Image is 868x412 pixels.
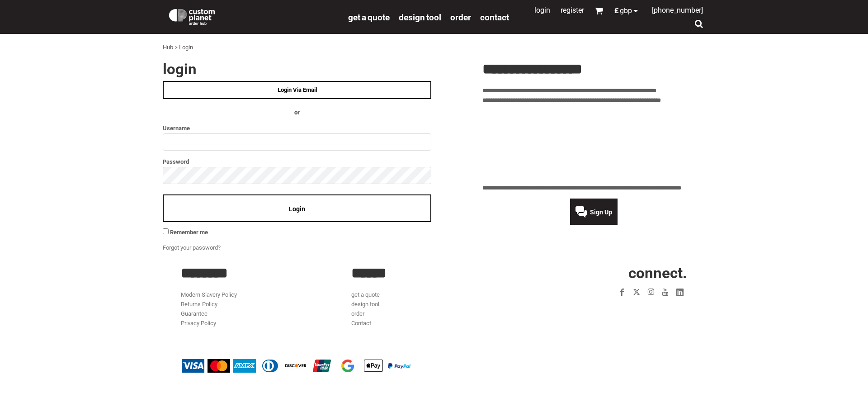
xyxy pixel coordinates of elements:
span: £ [614,7,620,14]
a: Hub [163,44,173,51]
a: get a quote [348,12,390,22]
a: Contact [480,12,509,22]
img: American Express [233,359,256,373]
iframe: Customer reviews powered by Trustpilot [482,110,705,178]
img: Apple Pay [362,359,385,373]
a: Forgot your password? [163,244,221,251]
span: Remember me [170,229,208,236]
a: Custom Planet [163,2,344,29]
img: China UnionPay [311,359,333,373]
div: > [175,43,178,52]
img: Google Pay [336,359,359,373]
a: order [450,12,471,22]
a: Returns Policy [181,301,217,308]
span: get a quote [348,12,390,23]
a: Guarantee [181,310,208,317]
span: design tool [399,12,441,23]
span: order [450,12,471,23]
h4: OR [163,108,431,118]
input: Remember me [163,228,169,234]
h2: Login [163,62,431,76]
iframe: Customer reviews powered by Trustpilot [562,305,687,316]
a: Contact [351,320,371,327]
img: Discover [285,359,307,373]
span: Login [289,205,305,213]
a: design tool [351,301,379,308]
img: Visa [182,359,204,373]
img: Custom Planet [167,7,217,25]
a: Privacy Policy [181,320,216,327]
h2: CONNECT. [522,265,687,280]
a: design tool [399,12,441,22]
img: PayPal [388,363,410,369]
a: Modern Slavery Policy [181,291,237,298]
img: Mastercard [208,359,230,373]
span: Login Via Email [278,86,317,93]
span: GBP [620,7,632,14]
div: Login [179,43,193,52]
span: Contact [480,12,509,23]
span: Sign Up [590,208,612,216]
a: Login [534,6,550,14]
img: Diners Club [259,359,282,373]
label: Username [163,123,431,133]
a: order [351,310,364,317]
a: Register [561,6,584,14]
a: get a quote [351,291,380,298]
span: [PHONE_NUMBER] [652,6,703,14]
a: Login Via Email [163,81,431,99]
label: Password [163,156,431,167]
